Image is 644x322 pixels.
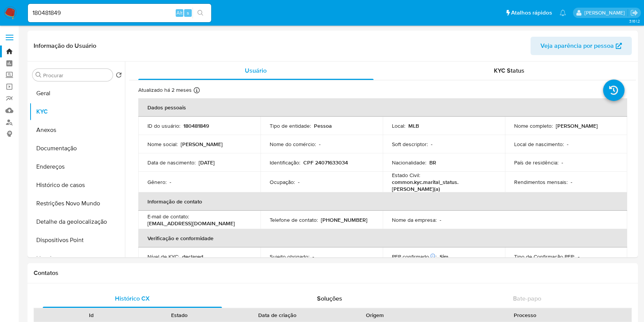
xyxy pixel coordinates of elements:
th: Verificação e conformidade [138,229,627,247]
p: - [312,253,314,260]
p: Tipo de Confirmação PEP : [514,253,575,260]
p: E-mail de contato : [147,213,189,220]
p: Soft descriptor : [392,141,428,148]
p: - [567,141,568,148]
button: Restrições Novo Mundo [29,194,125,213]
button: Veja aparência por pessoa [531,37,632,55]
button: Retornar ao pedido padrão [116,72,122,80]
p: Tipo de entidade : [270,122,311,129]
button: Documentação [29,139,125,158]
p: Nome do comércio : [270,141,316,148]
button: Anexos [29,121,125,139]
h1: Informação do Usuário [34,42,96,50]
p: Nome completo : [514,122,553,129]
div: Processo [424,311,626,319]
h1: Contatos [34,269,632,277]
button: Detalhe da geolocalização [29,213,125,231]
p: ID do usuário : [147,122,180,129]
p: - [431,141,432,148]
p: - [298,179,299,185]
span: KYC Status [494,66,524,75]
p: Rendimentos mensais : [514,179,568,185]
p: Local de nascimento : [514,141,564,148]
span: Histórico CX [115,294,150,303]
p: - [170,179,171,185]
p: MLB [408,122,419,129]
button: Geral [29,84,125,102]
p: common.kyc.marital_status.[PERSON_NAME](a) [392,179,493,192]
p: [DATE] [199,159,215,166]
p: Local : [392,122,405,129]
a: Sair [630,9,638,17]
p: BR [429,159,436,166]
button: Lista Interna [29,249,125,268]
p: Identificação : [270,159,300,166]
button: Histórico de casos [29,176,125,194]
p: lucas.barboza@mercadolivre.com [584,9,628,16]
button: Endereços [29,158,125,176]
div: Id [53,311,130,319]
p: Telefone de contato : [270,216,318,223]
p: Nacionalidade : [392,159,426,166]
span: Usuário [245,66,267,75]
button: search-icon [193,8,208,18]
p: [EMAIL_ADDRESS][DOMAIN_NAME] [147,220,235,227]
p: Gênero : [147,179,167,185]
span: Bate-papo [513,294,541,303]
a: Notificações [560,10,566,16]
p: declared [182,253,203,260]
p: Nome social : [147,141,178,148]
p: País de residência : [514,159,558,166]
button: KYC [29,102,125,121]
p: CPF 24071633034 [303,159,348,166]
div: Origem [336,311,414,319]
p: Estado Civil : [392,172,420,179]
th: Dados pessoais [138,98,627,117]
p: Sujeito obrigado : [270,253,309,260]
p: Nome da empresa : [392,216,437,223]
p: - [561,159,563,166]
p: Pessoa [314,122,332,129]
span: Veja aparência por pessoa [540,37,614,55]
p: PEP confirmado : [392,253,437,260]
p: [PHONE_NUMBER] [321,216,367,223]
p: Nível de KYC : [147,253,179,260]
span: s [187,9,189,16]
p: - [578,253,579,260]
p: - [319,141,320,148]
p: Ocupação : [270,179,295,185]
input: Pesquise usuários ou casos... [28,8,211,18]
p: [PERSON_NAME] [556,122,598,129]
span: Atalhos rápidos [511,9,552,17]
p: Atualizado há 2 meses [138,86,192,94]
div: Data de criação [229,311,325,319]
p: - [571,179,572,185]
p: - [440,216,441,223]
div: Estado [141,311,218,319]
span: Alt [176,9,183,16]
input: Procurar [43,72,110,79]
p: Data de nascimento : [147,159,196,166]
button: Dispositivos Point [29,231,125,249]
span: Soluções [317,294,342,303]
button: Procurar [36,72,42,78]
p: 180481849 [183,122,209,129]
p: Sim [440,253,448,260]
th: Informação de contato [138,192,627,211]
p: [PERSON_NAME] [181,141,223,148]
